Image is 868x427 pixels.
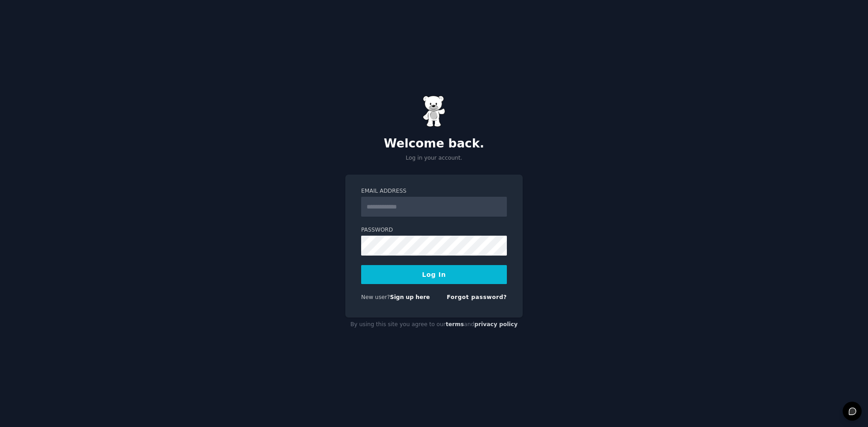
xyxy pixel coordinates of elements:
span: New user? [361,294,390,300]
button: Log In [361,265,507,284]
a: privacy policy [474,321,518,327]
a: terms [446,321,464,327]
a: Sign up here [390,294,430,300]
p: Log in your account. [345,154,523,162]
label: Email Address [361,187,507,195]
h2: Welcome back. [345,137,523,151]
a: Forgot password? [447,294,507,300]
div: By using this site you agree to our and [345,318,523,332]
label: Password [361,226,507,234]
img: Gummy Bear [423,95,445,127]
